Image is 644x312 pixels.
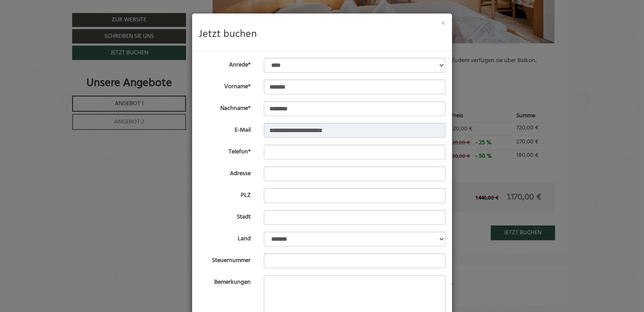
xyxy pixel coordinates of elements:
label: PLZ [192,188,257,200]
label: Steuernummer [192,253,257,265]
label: Nachname* [192,101,257,113]
label: Land [192,232,257,243]
label: Telefon* [192,145,257,156]
label: Adresse [192,166,257,178]
label: E-Mail [192,123,257,135]
label: Stadt [192,210,257,222]
button: × [441,19,445,28]
h3: Jetzt buchen [199,29,445,40]
label: Vorname* [192,80,257,91]
label: Bemerkungen [192,275,257,287]
label: Anrede* [192,58,257,70]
